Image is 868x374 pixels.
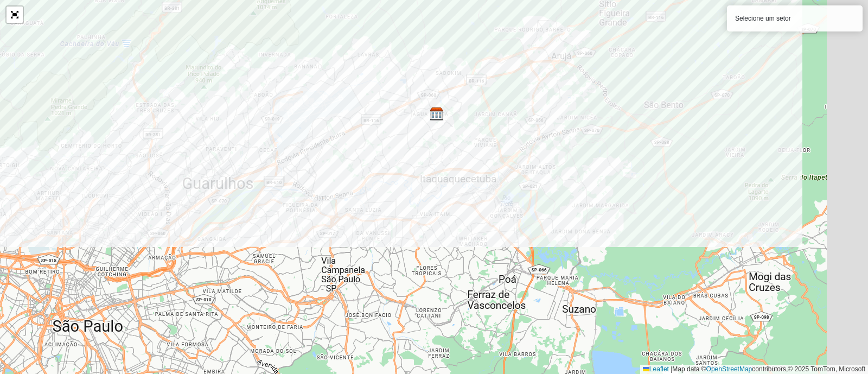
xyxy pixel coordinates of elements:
[640,365,868,374] div: Map data © contributors,© 2025 TomTom, Microsoft
[727,5,863,31] div: Selecione um setor
[706,365,752,373] a: OpenStreetMap
[643,365,669,373] a: Leaflet
[671,365,672,373] span: |
[7,7,23,23] a: Abrir mapa em tela cheia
